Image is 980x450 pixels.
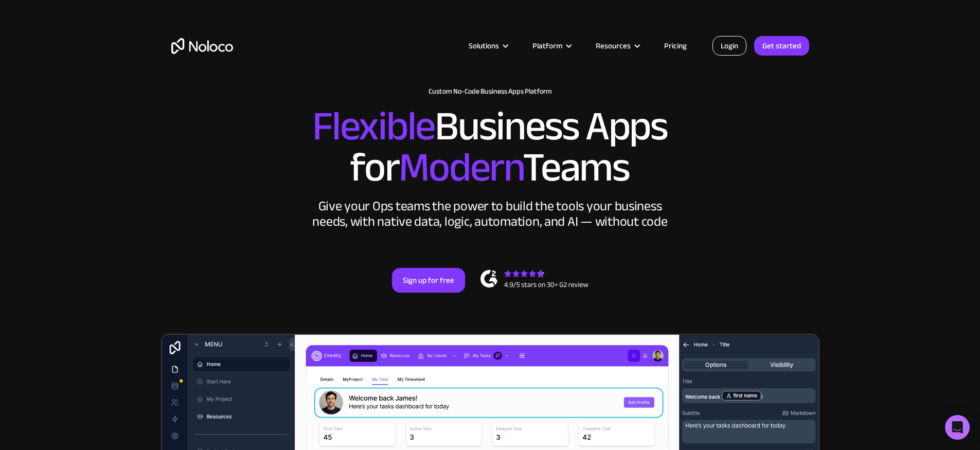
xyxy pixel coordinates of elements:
[651,39,700,52] a: Pricing
[754,36,809,56] a: Get started
[171,38,233,54] a: home
[520,39,583,52] div: Platform
[392,268,465,293] a: Sign up for free
[945,415,970,440] div: Open Intercom Messenger
[399,129,523,206] span: Modern
[312,88,435,165] span: Flexible
[712,36,746,56] a: Login
[596,39,631,52] div: Resources
[583,39,651,52] div: Resources
[532,39,562,52] div: Platform
[171,106,809,188] h2: Business Apps for Teams
[310,199,670,229] div: Give your Ops teams the power to build the tools your business needs, with native data, logic, au...
[456,39,520,52] div: Solutions
[469,39,499,52] div: Solutions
